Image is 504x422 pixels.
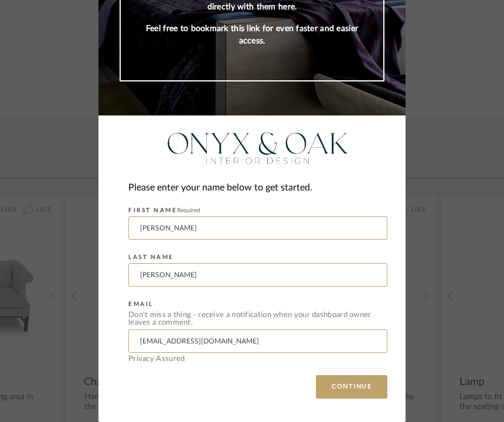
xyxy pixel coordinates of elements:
div: Don’t miss a thing - receive a notification when your dashboard owner leaves a comment. [128,311,387,326]
button: CONTINUE [316,375,387,399]
p: Feel free to bookmark this link for even faster and easier access. [144,23,360,47]
input: Enter Last Name [128,263,387,287]
input: Enter Email [128,329,387,353]
label: EMAIL [128,301,154,308]
span: Required [177,207,200,213]
label: LAST NAME [128,254,174,261]
div: Privacy Assured [128,355,387,363]
input: Enter First Name [128,216,387,240]
div: Please enter your name below to get started. [128,180,387,196]
label: FIRST NAME [128,207,200,214]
